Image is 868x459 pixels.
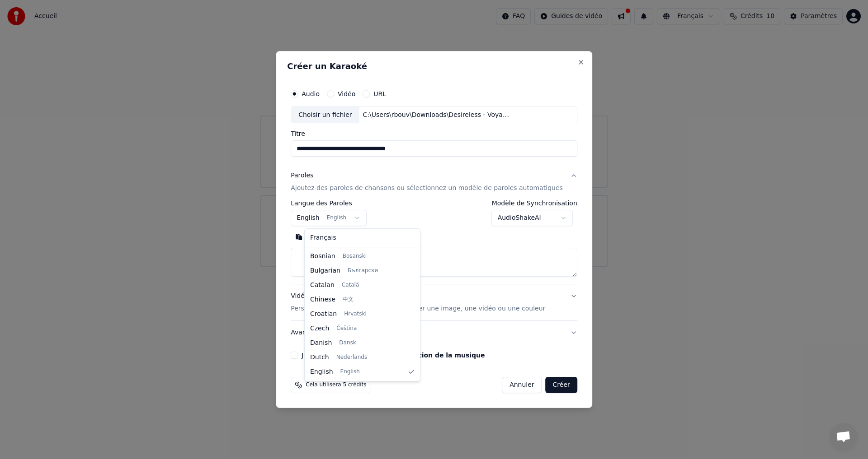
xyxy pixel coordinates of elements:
span: Bulgarian [310,266,340,275]
span: Chinese [310,295,335,304]
span: Български [348,267,378,274]
span: Dansk [339,339,356,347]
span: Čeština [336,325,357,332]
span: Bosnian [310,252,335,261]
span: Hrvatski [344,311,367,318]
span: Catalan [310,281,335,290]
span: Nederlands [336,354,367,361]
span: Croatian [310,310,337,319]
span: Dutch [310,353,329,362]
span: Czech [310,324,329,333]
span: Français [310,233,336,242]
span: Català [342,282,359,289]
span: English [310,367,333,376]
span: English [340,368,360,376]
span: Danish [310,338,332,348]
span: 中文 [343,296,354,303]
span: Bosanski [343,253,367,260]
